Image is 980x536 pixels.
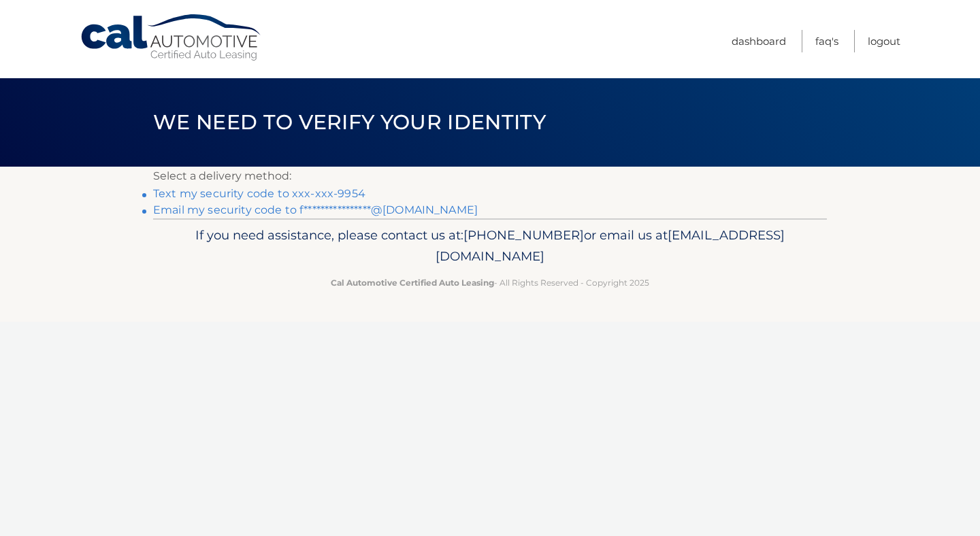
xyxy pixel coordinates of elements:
a: Logout [868,30,900,52]
span: We need to verify your identity [153,110,546,135]
p: If you need assistance, please contact us at: or email us at [162,224,818,268]
strong: Cal Automotive Certified Auto Leasing [331,278,494,288]
a: Dashboard [732,30,786,52]
p: - All Rights Reserved - Copyright 2025 [162,275,818,290]
a: Cal Automotive [80,14,263,62]
a: Text my security code to xxx-xxx-9954 [153,187,365,200]
p: Select a delivery method: [153,167,827,186]
span: [PHONE_NUMBER] [463,227,584,243]
a: FAQ's [815,30,838,52]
